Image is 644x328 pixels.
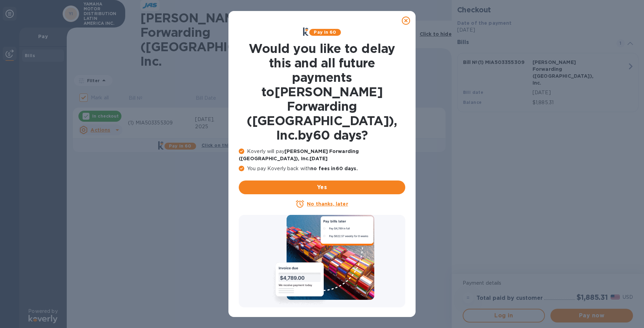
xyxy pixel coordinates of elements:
[239,41,405,142] h1: Would you like to delay this and all future payments to [PERSON_NAME] Forwarding ([GEOGRAPHIC_DAT...
[239,148,405,162] p: Koverly will pay
[239,149,359,161] b: [PERSON_NAME] Forwarding ([GEOGRAPHIC_DATA]), Inc. [DATE]
[307,201,348,207] u: No thanks, later
[310,166,357,171] b: no fees in 60 days .
[244,183,400,192] span: Yes
[239,165,405,172] p: You pay Koverly back with
[239,181,405,194] button: Yes
[314,30,336,35] b: Pay in 60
